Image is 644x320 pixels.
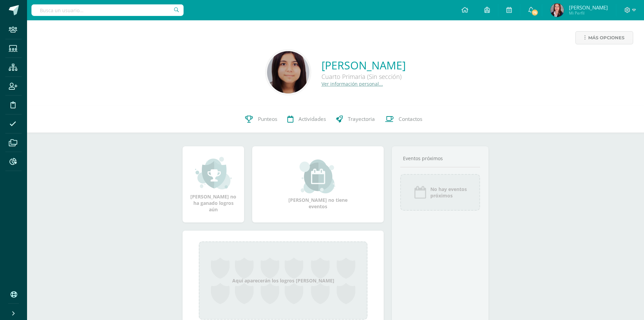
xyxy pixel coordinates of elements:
a: Trayectoria [331,106,380,133]
span: Más opciones [588,31,624,44]
a: Ver información personal... [321,81,383,87]
img: f519f5c71b4249acbc874d735f4f43e2.png [550,3,564,17]
img: event_icon.png [413,186,427,199]
div: Aquí aparecerán los logros [PERSON_NAME] [199,241,367,320]
div: [PERSON_NAME] no ha ganado logros aún [189,156,237,213]
span: [PERSON_NAME] [569,4,608,11]
span: 75 [531,9,539,16]
div: Eventos próximos [400,155,480,162]
a: [PERSON_NAME] [321,58,406,72]
span: Punteos [258,115,277,123]
a: Más opciones [575,31,633,44]
a: Contactos [380,106,427,133]
span: Actividades [299,115,326,123]
img: event_small.png [300,159,336,193]
img: 8a475344dd9c41d61981be5d0030abd5.png [267,51,309,93]
span: Trayectoria [348,115,375,123]
a: Actividades [282,106,331,133]
div: [PERSON_NAME] no tiene eventos [284,159,352,210]
a: Punteos [240,106,282,133]
input: Busca un usuario... [31,4,184,16]
span: No hay eventos próximos [430,186,467,199]
div: Cuarto Primaria (Sin sección) [321,72,406,81]
span: Mi Perfil [569,10,608,16]
img: achievement_small.png [195,156,232,190]
span: Contactos [399,115,422,123]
